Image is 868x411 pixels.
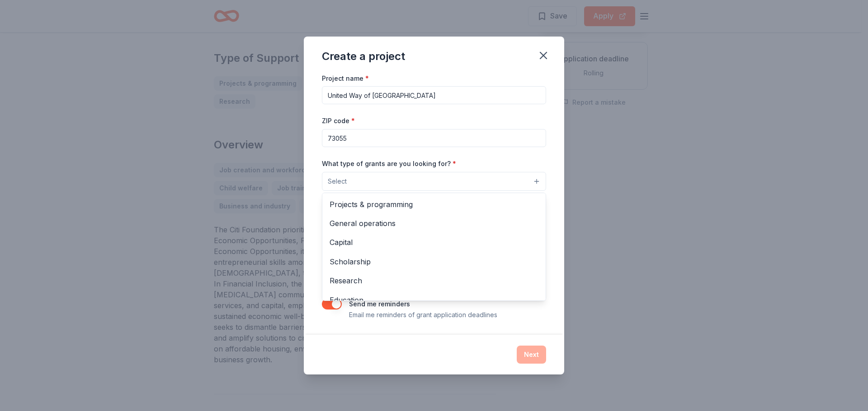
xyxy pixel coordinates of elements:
[330,199,538,210] span: Projects & programming
[322,193,546,301] div: Select
[330,275,538,286] span: Research
[330,294,538,306] span: Education
[330,256,538,268] span: Scholarship
[330,217,538,229] span: General operations
[330,236,538,248] span: Capital
[328,176,347,187] span: Select
[322,172,546,191] button: Select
